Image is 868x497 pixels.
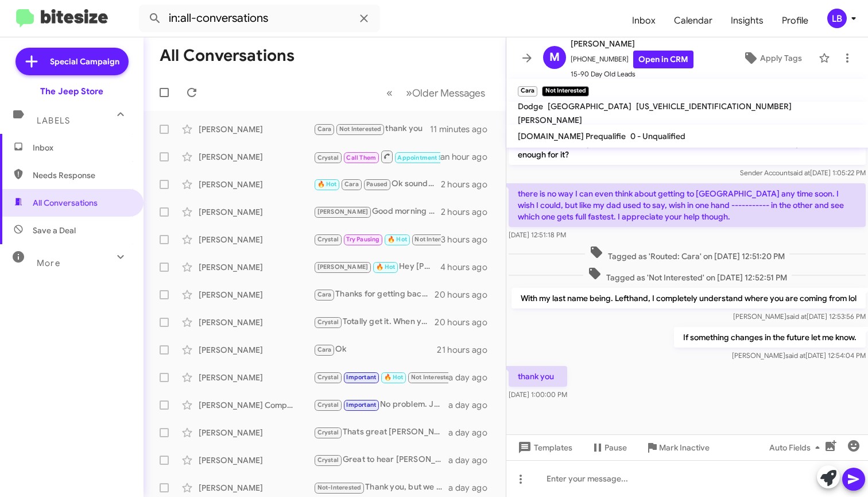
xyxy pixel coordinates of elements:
button: Pause [582,437,636,458]
span: M [549,48,560,67]
span: [PERSON_NAME] [317,208,369,215]
div: [PERSON_NAME] Company [199,399,313,411]
div: [PERSON_NAME] [199,234,313,245]
div: Liked “Understood. should anything change please do not hesitate to reach us here directly. Thank... [313,371,448,384]
span: 🔥 Hot [384,373,404,381]
span: Templates [516,437,572,458]
div: LB [827,9,847,28]
span: 0 - Unqualified [630,131,685,141]
nav: Page navigation example [380,81,492,105]
button: Mark Inactive [636,437,719,458]
div: The Jeep Store [40,86,103,97]
div: 3 hours ago [441,234,497,245]
span: Not Interested [339,125,382,133]
span: [PHONE_NUMBER] [571,51,693,68]
span: Not Interested [411,373,454,381]
span: Special Campaign [50,56,119,67]
button: Apply Tags [731,48,813,68]
p: If something changes in the future let me know. [674,327,866,348]
div: Anytime [313,233,441,246]
span: Cara [344,180,359,188]
a: Special Campaign [15,48,129,75]
span: 🔥 Hot [317,180,337,188]
div: [PERSON_NAME] [199,482,313,494]
span: All Conversations [33,197,98,209]
div: 2 hours ago [441,206,497,218]
span: Important [346,401,376,409]
span: 15-90 Day Old Leads [571,68,693,80]
span: Auto Fields [769,437,824,458]
p: With my last name being. Lefthand, I completely understand where you are coming from lol [511,288,866,309]
small: Not Interested [542,86,588,97]
span: Not-Interested [317,484,362,491]
small: Cara [518,86,537,97]
div: [PERSON_NAME] [199,289,313,300]
span: [PERSON_NAME] [571,37,693,51]
span: [PERSON_NAME] [DATE] 12:54:04 PM [732,351,866,360]
span: Crystal [317,456,339,464]
div: Great to hear [PERSON_NAME] I will like [PERSON_NAME] know. Did you have any additional questions... [313,453,448,467]
span: Labels [37,115,70,126]
a: Profile [773,4,817,37]
div: [PERSON_NAME] [199,261,313,273]
p: thank you [509,366,567,387]
span: said at [785,351,805,360]
span: Appointment Set [397,154,448,161]
span: Crystal [317,318,339,326]
div: a day ago [448,427,497,438]
input: Search [139,5,380,32]
span: [GEOGRAPHIC_DATA] [548,101,631,111]
span: Pause [604,437,627,458]
span: 🔥 Hot [387,236,407,243]
span: 🔥 Hot [376,263,396,271]
span: [DATE] 12:51:18 PM [509,230,566,239]
div: [PERSON_NAME] [199,427,313,438]
a: Calendar [665,4,722,37]
span: Cara [317,291,332,298]
div: [PERSON_NAME] [199,372,313,383]
span: [DATE] 1:00:00 PM [509,390,567,399]
span: Tagged as 'Not Interested' on [DATE] 12:52:51 PM [583,267,792,283]
div: [PERSON_NAME] [199,344,313,356]
span: « [386,86,393,100]
span: Sender Account [DATE] 1:05:22 PM [740,168,866,177]
span: Inbox [623,4,665,37]
div: Thank you, but we are no longer looking at the Jeep [313,481,448,494]
a: Insights [722,4,773,37]
span: [DOMAIN_NAME] Prequalifie [518,131,626,141]
span: More [37,258,60,268]
span: [PERSON_NAME] [DATE] 12:53:56 PM [733,312,866,321]
div: Thanks for getting back to me. Anything I can do to help move forward with a purchase? [313,288,435,301]
span: Tagged as 'Routed: Cara' on [DATE] 12:51:20 PM [585,245,789,262]
span: » [406,86,412,100]
span: Try Pausing [346,236,379,243]
button: Auto Fields [760,437,834,458]
div: No problem. Just a difference in the way dealerships advertise. We don't like to list/combine reb... [313,398,448,411]
span: said at [786,312,807,321]
span: Crystal [317,373,339,381]
span: Inbox [33,142,130,153]
div: 21 hours ago [437,344,497,356]
div: Good morning [PERSON_NAME]. What were you looking to sell? [313,205,441,218]
button: Previous [379,81,400,105]
span: Older Messages [412,87,485,99]
div: [PERSON_NAME] [199,206,313,218]
div: a day ago [448,399,497,411]
div: 2 hours ago [441,179,497,190]
div: Ok [313,343,437,356]
div: 11 minutes ago [430,124,497,135]
span: Dodge [518,101,543,111]
span: Save a Deal [33,225,76,236]
span: Crystal [317,429,339,436]
div: thank you [313,122,430,136]
div: 20 hours ago [435,289,497,300]
div: [PERSON_NAME] [199,124,313,135]
span: Not Interested [414,236,457,243]
span: Paused [366,180,387,188]
div: 20 hours ago [435,317,497,328]
span: Cara [317,125,332,133]
span: Crystal [317,236,339,243]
